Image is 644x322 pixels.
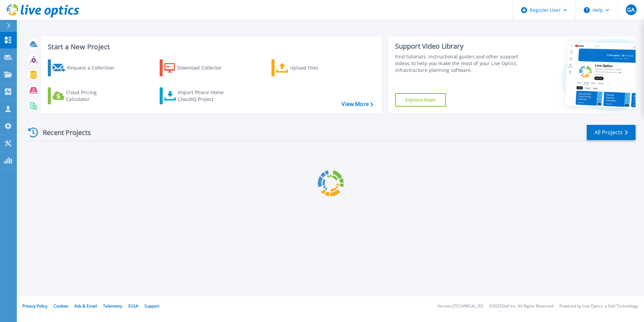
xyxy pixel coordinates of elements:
a: Telemetry [103,303,122,309]
div: Download Collector [177,61,231,75]
div: Cloud Pricing Calculator [66,89,120,103]
a: Cookies [54,303,68,309]
a: Explore Now! [395,93,446,107]
a: Ads & Email [74,303,97,309]
li: Version: [TECHNICAL_ID] [438,304,483,308]
a: EULA [128,303,138,309]
a: Cloud Pricing Calculator [48,87,123,104]
div: Find tutorials, instructional guides and other support videos to help you make the most of your L... [395,53,521,74]
a: Download Collector [160,59,235,76]
div: Recent Projects [26,124,100,141]
a: Support [144,303,159,309]
a: Request a Collection [48,59,123,76]
span: GA [627,7,635,12]
div: Support Video Library [395,42,521,51]
li: © 2025 Dell Inc. All Rights Reserved [489,304,553,308]
div: Request a Collection [67,61,121,75]
a: Privacy Policy [22,303,47,309]
a: Upload Files [271,59,347,76]
a: View More [342,101,373,107]
div: Import Phone Home CloudIQ Project [178,89,230,103]
li: Powered by Live Optics, a Dell Technology [559,304,638,308]
h3: Start a New Project [48,43,373,51]
a: All Projects [587,125,636,140]
div: Upload Files [290,61,344,75]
